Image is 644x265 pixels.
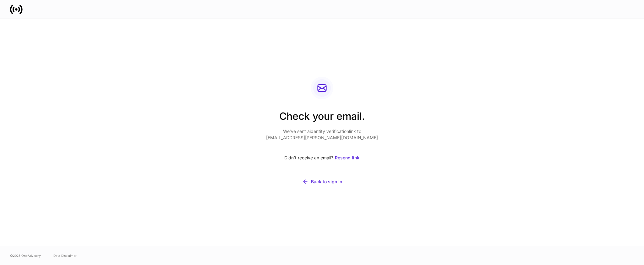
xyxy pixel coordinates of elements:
[335,151,360,165] button: Resend link
[335,155,359,161] div: Resend link
[53,253,77,258] a: Data Disclaimer
[311,179,342,185] div: Back to sign in
[266,175,378,189] button: Back to sign in
[266,109,378,128] h2: Check your email.
[10,253,41,258] span: © 2025 OneAdvisory
[266,151,378,165] div: Didn’t receive an email?
[266,128,378,141] p: We’ve sent a identity verification link to [EMAIL_ADDRESS][PERSON_NAME][DOMAIN_NAME]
